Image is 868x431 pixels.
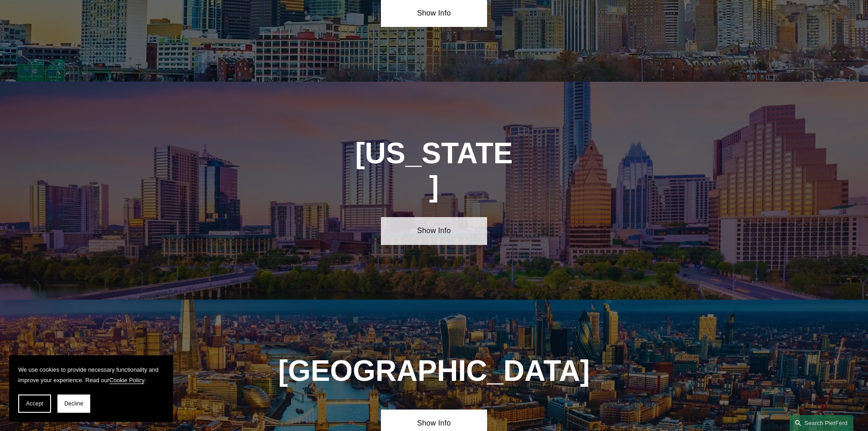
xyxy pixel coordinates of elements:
[18,364,164,385] p: We use cookies to provide necessary functionality and improve your experience. Read our .
[790,415,853,431] a: Search this site
[9,355,173,422] section: Cookie banner
[57,395,90,413] button: Decline
[64,400,83,407] span: Decline
[381,217,487,244] a: Show Info
[26,400,43,407] span: Accept
[275,354,594,388] h1: [GEOGRAPHIC_DATA]
[109,377,144,384] a: Cookie Policy
[18,395,51,413] button: Accept
[354,137,514,203] h1: [US_STATE]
